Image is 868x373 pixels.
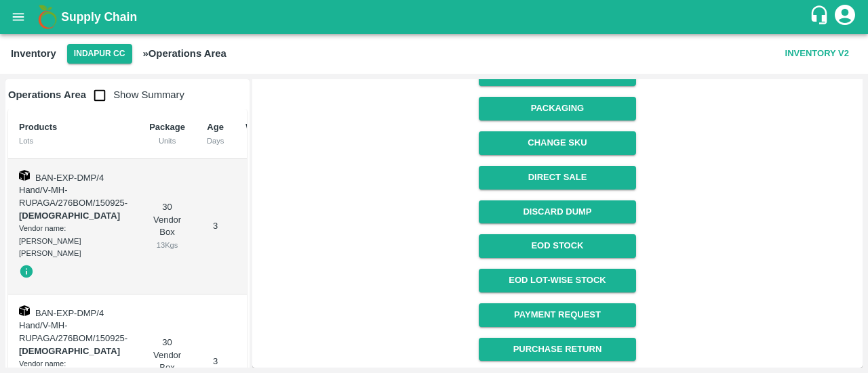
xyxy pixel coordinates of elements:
div: Lots [19,135,127,147]
span: Show Summary [86,89,184,100]
b: » Operations Area [143,48,226,59]
img: box [19,305,30,316]
strong: [DEMOGRAPHIC_DATA] [19,346,120,356]
div: Units [149,135,185,147]
span: BAN-EXP-DMP/4 Hand/V-MH-RUPAGA/276BOM/150925 [19,173,125,208]
b: Package [149,122,185,132]
span: - [19,333,127,356]
img: logo [34,3,61,30]
b: Supply Chain [61,10,137,24]
button: Purchase Return [479,338,635,361]
div: Vendor name: [PERSON_NAME] [PERSON_NAME] [19,222,127,259]
button: Change SKU [479,131,635,155]
div: 13 Kgs [149,239,185,251]
b: Weight [245,122,275,132]
img: box [19,170,30,181]
div: customer-support [809,5,833,29]
strong: [DEMOGRAPHIC_DATA] [19,211,120,221]
button: Select DC [67,44,132,64]
span: BAN-EXP-DMP/4 Hand/V-MH-RUPAGA/276BOM/150925 [19,308,125,343]
div: Days [207,135,224,147]
div: 30 Vendor Box [149,201,185,251]
b: Age [207,122,224,132]
button: Discard Dump [479,200,635,224]
div: Kgs [245,135,275,147]
div: account of current user [833,3,857,31]
a: Payment Request [479,303,635,327]
button: Direct Sale [479,166,635,190]
b: Operations Area [8,89,86,100]
button: open drawer [3,1,34,32]
td: 3 [196,159,235,294]
button: Inventory V2 [780,42,854,66]
b: Products [19,122,57,132]
span: - [19,198,127,221]
a: EOD Stock [479,234,635,258]
b: Inventory [11,48,56,59]
a: EOD Lot-wise Stock [479,269,635,292]
button: Packaging [479,97,635,120]
a: Supply Chain [61,7,809,26]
